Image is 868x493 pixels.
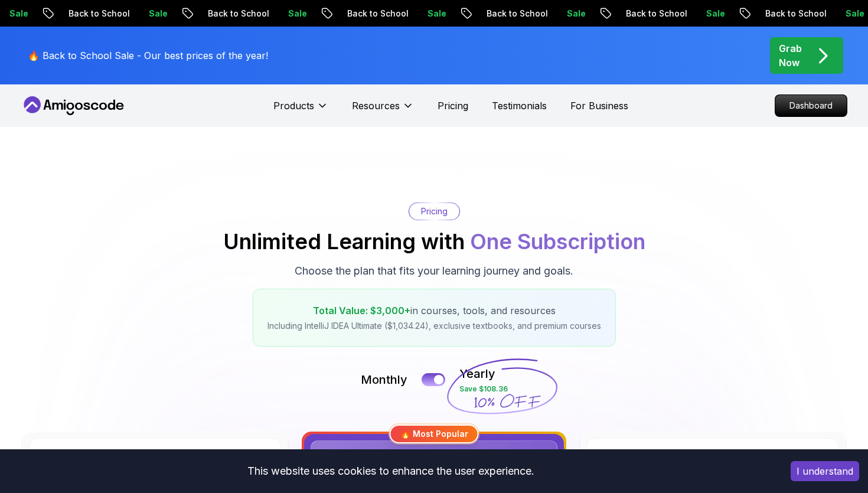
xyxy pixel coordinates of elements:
p: Back to School [475,8,555,19]
span: One Subscription [470,228,645,254]
p: Dashboard [775,95,847,116]
a: Testimonials [492,99,547,113]
p: Back to School [614,8,694,19]
p: Back to School [335,8,416,19]
span: Total Value: $3,000+ [313,305,410,316]
p: Sale [416,8,453,19]
p: Sale [694,8,732,19]
p: Grab Now [779,41,802,70]
p: Sale [276,8,314,19]
p: Resources [352,99,400,113]
h2: Unlimited Learning with [223,230,645,253]
p: 🔥 Back to School Sale - Our best prices of the year! [28,48,268,63]
a: Dashboard [775,94,847,117]
p: Back to School [196,8,276,19]
button: Products [273,99,328,122]
a: For Business [570,99,628,113]
p: Back to School [753,8,834,19]
p: Back to School [57,8,137,19]
button: Accept cookies [791,461,859,481]
p: Sale [137,8,175,19]
p: Pricing [421,205,448,217]
p: Choose the plan that fits your learning journey and goals. [295,263,573,279]
p: in courses, tools, and resources [267,303,601,318]
p: Products [273,99,314,113]
a: Pricing [438,99,468,113]
p: Monthly [361,371,407,388]
p: Including IntelliJ IDEA Ultimate ($1,034.24), exclusive textbooks, and premium courses [267,320,601,332]
button: Resources [352,99,414,122]
div: This website uses cookies to enhance the user experience. [9,458,773,484]
p: Sale [555,8,593,19]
